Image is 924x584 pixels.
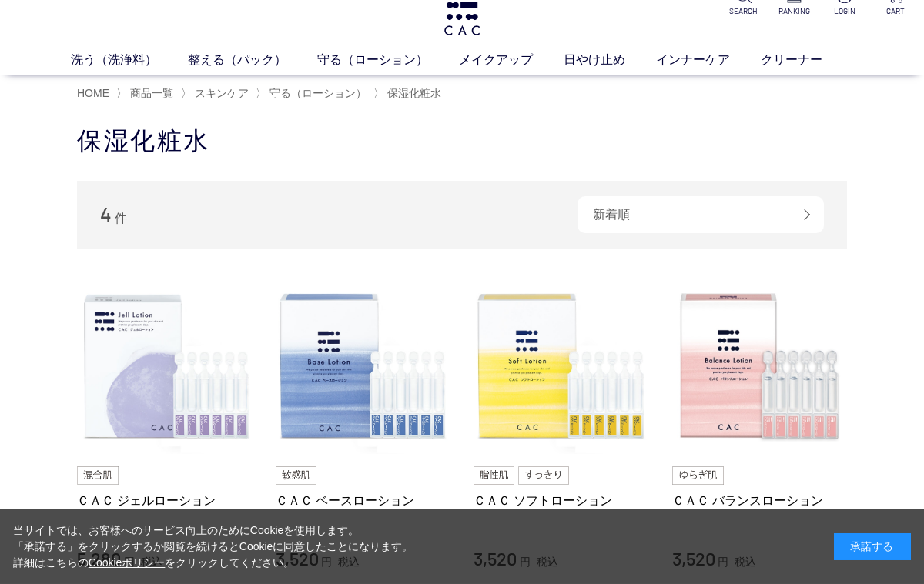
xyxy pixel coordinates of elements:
[829,5,861,17] p: LOGIN
[879,5,912,17] p: CART
[195,87,249,99] span: スキンケア
[13,522,413,571] div: 当サイトでは、お客様へのサービス向上のためにCookieを使用します。 「承諾する」をクリックするか閲覧を続けるとCookieに同意したことになります。 詳細はこちらの をクリックしてください。
[276,492,451,509] a: ＣＡＣ ベースローション
[778,5,810,17] p: RANKING
[474,466,514,485] img: 脂性肌
[276,466,317,485] img: 敏感肌
[116,86,177,101] li: 〉
[276,279,451,455] img: ＣＡＣ ベースローション
[71,51,188,69] a: 洗う（洗浄料）
[269,87,367,99] span: 守る（ローション）
[761,51,853,69] a: クリーナー
[266,87,367,99] a: 守る（ローション）
[77,466,119,485] img: 混合肌
[727,5,759,17] p: SEARCH
[115,212,127,225] span: 件
[656,51,761,69] a: インナーケア
[192,87,249,99] a: スキンケア
[834,533,911,560] div: 承諾する
[188,51,317,69] a: 整える（パック）
[474,492,649,509] a: ＣＡＣ ソフトローション
[77,125,847,158] h1: 保湿化粧水
[373,86,445,101] li: 〉
[130,87,173,99] span: 商品一覧
[77,87,109,99] a: HOME
[256,86,370,101] li: 〉
[474,279,649,455] img: ＣＡＣ ソフトローション
[77,279,253,455] img: ＣＡＣ ジェルローション
[672,492,848,509] a: ＣＡＣ バランスローション
[384,87,441,99] a: 保湿化粧水
[387,87,441,99] span: 保湿化粧水
[459,51,564,69] a: メイクアップ
[100,202,112,226] span: 4
[127,87,173,99] a: 商品一覧
[77,492,253,509] a: ＣＡＣ ジェルローション
[564,51,656,69] a: 日やけ止め
[181,86,253,101] li: 〉
[518,466,569,485] img: すっきり
[672,466,725,485] img: ゆらぎ肌
[89,556,166,569] a: Cookieポリシー
[577,196,824,233] div: 新着順
[672,279,848,455] img: ＣＡＣ バランスローション
[317,51,459,69] a: 守る（ローション）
